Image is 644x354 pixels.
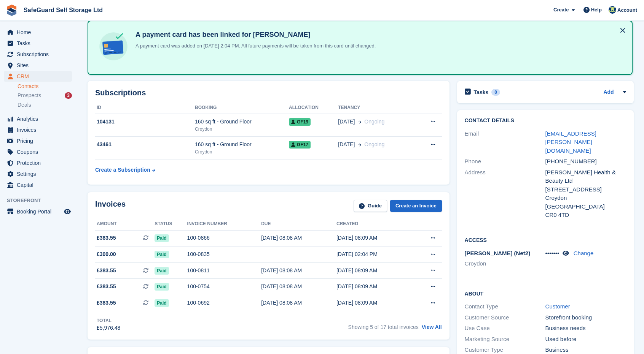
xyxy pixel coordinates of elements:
span: Help [591,6,602,14]
a: menu [4,206,72,217]
span: Protection [17,158,62,168]
span: £383.55 [97,283,116,291]
div: 104131 [95,118,195,126]
a: Contacts [18,83,72,90]
span: Analytics [17,114,62,124]
a: Prospects 3 [18,92,72,100]
a: Deals [18,101,72,109]
a: Preview store [63,207,72,216]
p: A payment card was added on [DATE] 2:04 PM. All future payments will be taken from this card unti... [132,42,376,50]
a: SafeGuard Self Storage Ltd [21,4,106,16]
div: Croydon [545,194,626,202]
div: Contact Type [465,302,545,311]
a: menu [4,49,72,60]
div: [DATE] 02:04 PM [336,250,412,258]
span: Showing 5 of 17 total invoices [348,324,419,330]
div: [GEOGRAPHIC_DATA] [545,202,626,211]
span: [PERSON_NAME] (Net2) [465,250,531,256]
span: Tasks [17,38,62,49]
span: GF19 [289,118,311,126]
div: 0 [491,89,500,96]
div: [DATE] 08:09 AM [336,234,412,242]
a: menu [4,136,72,146]
div: Email [465,130,545,155]
a: menu [4,158,72,168]
span: CRM [17,71,62,82]
span: £300.00 [97,250,116,258]
a: menu [4,169,72,179]
span: Ongoing [364,119,384,125]
a: Change [574,250,594,256]
li: Croydon [465,259,545,268]
span: ••••••• [545,250,560,256]
div: 100-0866 [187,234,261,242]
a: menu [4,71,72,82]
img: card-linked-ebf98d0992dc2aeb22e95c0e3c79077019eb2392cfd83c6a337811c24bc77127.svg [97,30,129,62]
th: ID [95,102,195,114]
span: £383.55 [97,299,116,307]
div: Used before [545,335,626,344]
span: Prospects [18,92,41,99]
h2: About [465,289,626,297]
span: Account [617,6,637,14]
span: [DATE] [338,141,355,149]
div: Croydon [195,126,289,133]
span: Coupons [17,147,62,157]
a: Add [603,88,614,97]
a: Customer [545,303,570,310]
img: stora-icon-8386f47178a22dfd0bd8f6a31ec36ba5ce8667c1dd55bd0f319d3a0aa187defe.svg [6,5,18,16]
a: menu [4,60,72,71]
span: Storefront [7,197,76,204]
div: 160 sq ft - Ground Floor [195,141,289,149]
span: Deals [18,101,31,109]
div: 100-0692 [187,299,261,307]
div: £5,976.48 [97,324,120,332]
div: Address [465,168,545,220]
span: Subscriptions [17,49,62,60]
span: Capital [17,180,62,190]
th: Due [261,218,336,230]
span: Paid [155,299,169,307]
div: CR0 4TD [545,211,626,220]
div: 100-0835 [187,250,261,258]
div: [DATE] 08:08 AM [261,283,336,291]
th: Invoice number [187,218,261,230]
span: Sites [17,60,62,71]
span: £383.55 [97,267,116,275]
div: [PHONE_NUMBER] [545,157,626,166]
a: menu [4,125,72,135]
h4: A payment card has been linked for [PERSON_NAME] [132,30,376,39]
div: Total [97,317,120,324]
h2: Contact Details [465,118,626,124]
div: Marketing Source [465,335,545,344]
h2: Invoices [95,200,126,212]
th: Allocation [289,102,338,114]
div: [DATE] 08:09 AM [336,267,412,275]
a: menu [4,27,72,38]
a: menu [4,147,72,157]
div: Storefront booking [545,313,626,322]
div: 160 sq ft - Ground Floor [195,118,289,126]
span: Paid [155,234,169,242]
span: GF17 [289,141,311,149]
th: Status [155,218,187,230]
span: Invoices [17,125,62,135]
div: Create a Subscription [95,166,150,174]
th: Created [336,218,412,230]
a: Guide [354,200,387,212]
div: [DATE] 08:08 AM [261,234,336,242]
a: Create a Subscription [95,163,155,177]
span: Settings [17,169,62,179]
span: Pricing [17,136,62,146]
a: Create an Invoice [390,200,442,212]
span: Create [553,6,569,14]
span: Booking Portal [17,206,62,217]
div: [PERSON_NAME] Health & Beauty Ltd [545,168,626,185]
div: [DATE] 08:08 AM [261,267,336,275]
span: Paid [155,251,169,258]
div: Croydon [195,149,289,155]
div: Phone [465,157,545,166]
span: Home [17,27,62,38]
h2: Subscriptions [95,88,442,97]
span: Ongoing [364,141,384,147]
